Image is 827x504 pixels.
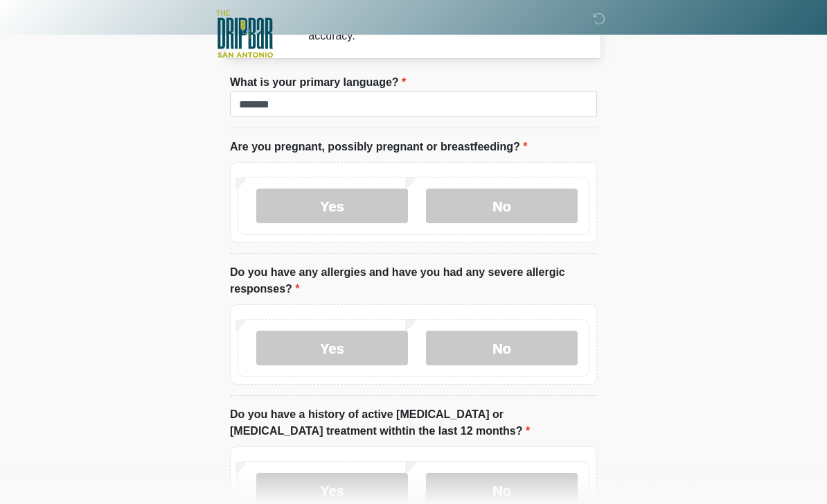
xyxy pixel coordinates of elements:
label: No [426,189,578,223]
label: Yes [256,331,408,365]
label: Do you have a history of active [MEDICAL_DATA] or [MEDICAL_DATA] treatment withtin the last 12 mo... [230,406,597,440]
label: No [426,331,578,365]
img: The DRIPBaR - San Antonio Fossil Creek Logo [216,10,273,59]
label: Yes [256,189,408,223]
label: What is your primary language? [230,74,406,91]
label: Are you pregnant, possibly pregnant or breastfeeding? [230,139,527,155]
label: Do you have any allergies and have you had any severe allergic responses? [230,264,597,297]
